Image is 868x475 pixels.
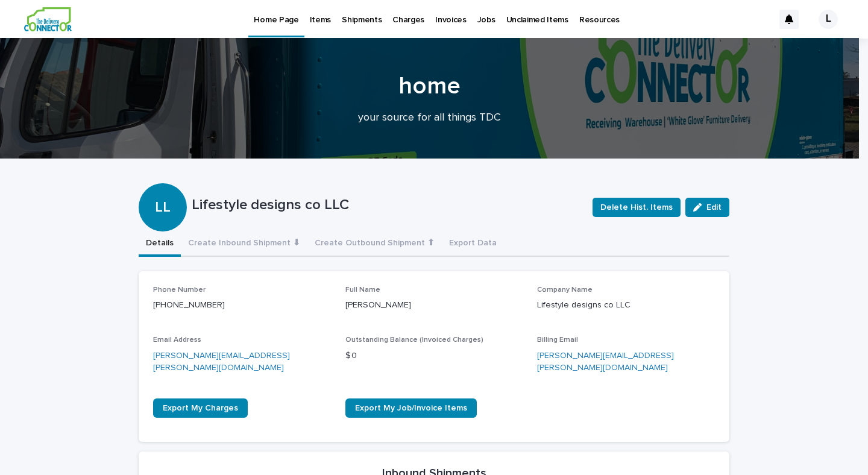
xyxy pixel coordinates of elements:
p: [PERSON_NAME] [345,299,523,312]
span: Delete Hist. Items [600,201,673,213]
button: Create Outbound Shipment ⬆ [307,231,442,257]
span: Export My Charges [163,404,238,412]
a: [PERSON_NAME][EMAIL_ADDRESS][PERSON_NAME][DOMAIN_NAME] [153,351,290,373]
h1: home [134,72,725,101]
button: Details [139,231,181,257]
button: Edit [685,198,729,217]
span: Phone Number [153,286,206,294]
span: Billing Email [537,336,578,344]
p: your source for all things TDC [189,112,671,125]
span: Export My Job/Invoice Items [355,404,467,412]
span: Company Name [537,286,593,294]
a: [PHONE_NUMBER] [153,301,225,309]
a: Export My Job/Invoice Items [345,398,477,418]
button: Create Inbound Shipment ⬇ [181,231,307,257]
img: aCWQmA6OSGG0Kwt8cj3c [24,7,72,31]
button: Export Data [442,231,504,257]
button: Delete Hist. Items [593,198,681,217]
a: Export My Charges [153,398,248,418]
p: $ 0 [345,350,523,362]
div: L [819,10,838,29]
p: Lifestyle designs co LLC [192,197,583,214]
span: Outstanding Balance (Invoiced Charges) [345,336,483,344]
a: [PERSON_NAME][EMAIL_ADDRESS][PERSON_NAME][DOMAIN_NAME] [537,351,674,373]
span: Email Address [153,336,201,344]
p: Lifestyle designs co LLC [537,299,715,312]
div: LL [139,151,187,216]
span: Edit [706,203,722,212]
span: Full Name [345,286,380,294]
